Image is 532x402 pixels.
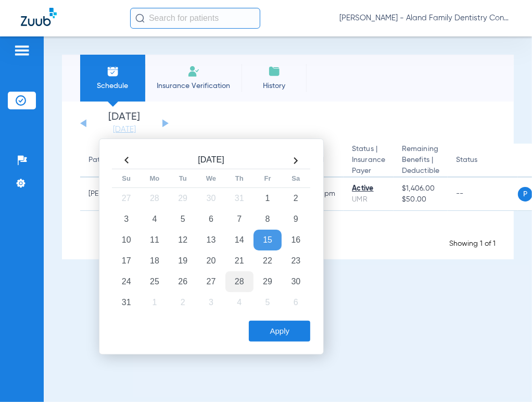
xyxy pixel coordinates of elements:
img: Schedule [107,65,119,78]
td: -- [448,178,518,211]
span: Insurance Payer [352,155,385,177]
img: Zuub Logo [21,8,57,26]
img: History [268,65,281,78]
span: [PERSON_NAME] - Aland Family Dentistry Continental [339,13,511,23]
img: Search Icon [135,14,145,23]
div: Active [352,183,385,194]
img: Manual Insurance Verification [187,65,200,78]
th: Status | [344,144,394,178]
span: $50.00 [402,194,439,205]
iframe: Chat Widget [480,352,532,402]
span: Deductible [402,166,439,177]
img: hamburger-icon [14,44,30,57]
span: History [249,81,299,91]
div: UMR [352,194,385,205]
th: Status [448,144,518,178]
button: Apply [249,321,310,342]
a: [DATE] [93,124,156,135]
span: Showing 1 of 1 [449,240,496,247]
th: [DATE] [141,152,282,169]
span: Schedule [88,81,137,91]
span: Insurance Verification [153,81,234,91]
input: Search for patients [130,8,260,29]
th: Remaining Benefits | [394,144,448,178]
div: Patient Name [88,155,134,166]
div: Patient Name [88,155,145,166]
span: $1,406.00 [402,183,439,194]
li: [DATE] [93,112,156,135]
